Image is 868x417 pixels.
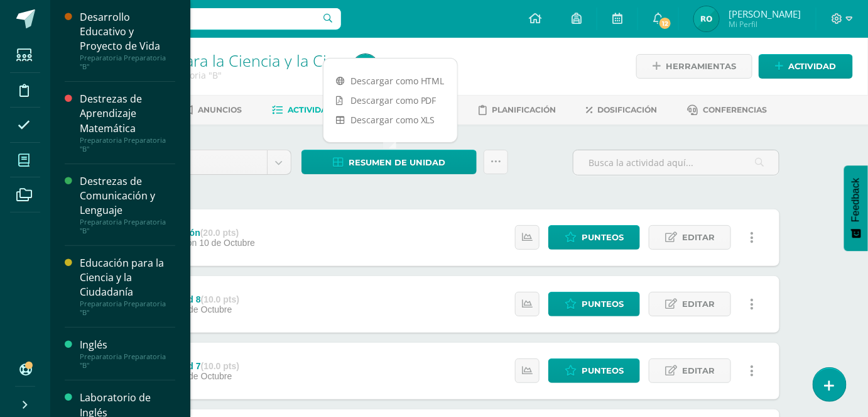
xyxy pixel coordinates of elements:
[492,105,556,114] span: Planificación
[80,92,175,153] a: Destrezas de Aprendizaje MatemáticaPreparatoria Preparatoria "B"
[688,100,768,120] a: Conferencias
[759,54,853,79] a: Actividad
[349,151,445,174] span: Resumen de unidad
[80,10,175,71] a: Desarrollo Educativo y Proyecto de VidaPreparatoria Preparatoria "B"
[98,52,338,69] h1: Educación para la Ciencia y la Ciudadanía
[154,294,239,304] div: Actividad 8
[139,150,291,174] a: Unidad 5
[80,299,175,317] div: Preparatoria Preparatoria "B"
[273,100,344,120] a: Actividades
[80,174,175,235] a: Destrezas de Comunicación y LenguajePreparatoria Preparatoria "B"
[573,150,779,175] input: Busca la actividad aquí...
[80,338,175,352] div: Inglés
[154,228,255,238] div: Evaluación
[788,55,837,78] span: Actividad
[80,352,175,370] div: Preparatoria Preparatoria "B"
[201,294,239,304] strong: (10.0 pts)
[199,238,255,248] span: 10 de Octubre
[682,359,715,382] span: Editar
[548,225,640,250] a: Punteos
[548,292,640,316] a: Punteos
[154,361,239,371] div: Actividad 7
[729,8,801,20] span: [PERSON_NAME]
[582,292,624,316] span: Punteos
[149,150,258,174] span: Unidad 5
[80,174,175,218] div: Destrezas de Comunicación y Lenguaje
[582,359,624,382] span: Punteos
[548,359,640,383] a: Punteos
[80,338,175,370] a: InglésPreparatoria Preparatoria "B"
[323,71,457,91] a: Descargar como HTML
[598,105,658,114] span: Dosificación
[323,91,457,110] a: Descargar como PDF
[323,110,457,130] a: Descargar como XLS
[80,10,175,53] div: Desarrollo Educativo y Proyecto de Vida
[80,256,175,299] div: Educación para la Ciencia y la Ciudadanía
[587,100,658,120] a: Dosificación
[658,16,672,30] span: 12
[80,136,175,153] div: Preparatoria Preparatoria "B"
[80,53,175,71] div: Preparatoria Preparatoria "B"
[479,100,556,120] a: Planificación
[201,361,239,371] strong: (10.0 pts)
[666,55,736,78] span: Herramientas
[80,218,175,235] div: Preparatoria Preparatoria "B"
[729,19,801,30] span: Mi Perfil
[682,292,715,316] span: Editar
[694,6,719,31] img: 5cd2b1b199685d6bfa81a6a537dcbf1c.png
[288,105,344,114] span: Actividades
[176,304,232,314] span: 10 de Octubre
[176,371,232,381] span: 10 de Octubre
[58,8,341,30] input: Busca un usuario...
[682,226,715,249] span: Editar
[182,100,242,120] a: Anuncios
[200,228,239,238] strong: (20.0 pts)
[353,54,378,79] img: 5cd2b1b199685d6bfa81a6a537dcbf1c.png
[301,150,477,174] a: Resumen de unidad
[636,54,752,79] a: Herramientas
[198,105,242,114] span: Anuncios
[80,92,175,135] div: Destrezas de Aprendizaje Matemática
[844,165,868,251] button: Feedback - Mostrar encuesta
[98,50,393,71] a: Educación para la Ciencia y la Ciudadanía
[850,178,862,222] span: Feedback
[703,105,768,114] span: Conferencias
[98,69,338,81] div: Preparatoria Preparatoria 'B'
[582,226,624,249] span: Punteos
[80,256,175,317] a: Educación para la Ciencia y la CiudadaníaPreparatoria Preparatoria "B"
